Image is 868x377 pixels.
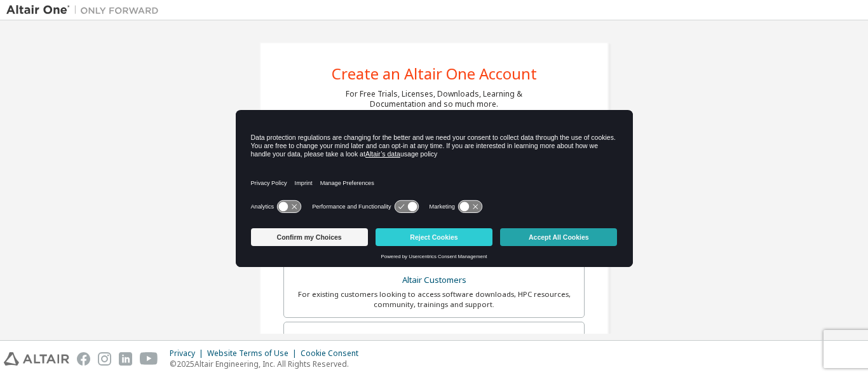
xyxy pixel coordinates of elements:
div: Website Terms of Use [207,348,301,359]
img: linkedin.svg [119,352,132,366]
div: Create an Altair One Account [332,66,537,81]
img: youtube.svg [140,352,158,366]
img: facebook.svg [77,352,90,366]
img: instagram.svg [98,352,111,366]
div: Cookie Consent [301,348,366,359]
div: For Free Trials, Licenses, Downloads, Learning & Documentation and so much more. [346,89,522,109]
div: Students [292,330,576,348]
div: For existing customers looking to access software downloads, HPC resources, community, trainings ... [292,289,576,310]
p: © 2025 Altair Engineering, Inc. All Rights Reserved. [170,359,366,369]
div: Altair Customers [292,271,576,289]
img: altair_logo.svg [4,352,69,366]
img: Altair One [6,4,165,17]
div: Privacy [170,348,207,359]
